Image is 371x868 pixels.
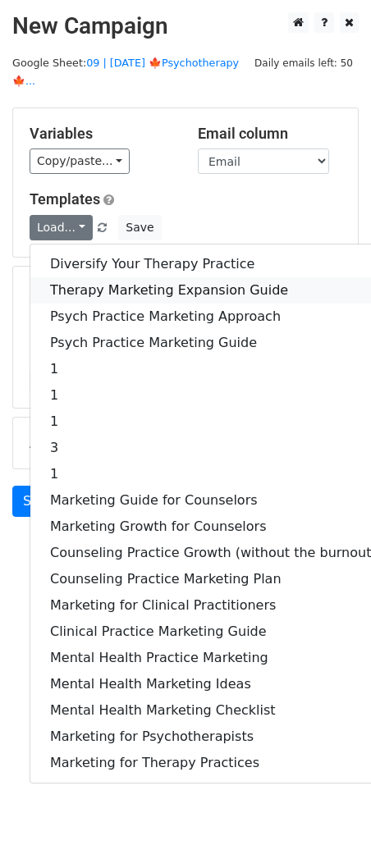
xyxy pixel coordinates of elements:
[118,215,161,240] button: Save
[12,12,359,40] h2: New Campaign
[30,190,100,208] a: Templates
[12,57,239,88] a: 09 | [DATE] 🍁Psychotherapy🍁...
[249,54,359,72] span: Daily emails left: 50
[289,789,371,868] iframe: Chat Widget
[12,486,66,517] a: Send
[12,57,239,88] small: Google Sheet:
[30,148,130,174] a: Copy/paste...
[249,57,359,69] a: Daily emails left: 50
[198,125,341,143] h5: Email column
[30,125,173,143] h5: Variables
[30,215,93,240] a: Load...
